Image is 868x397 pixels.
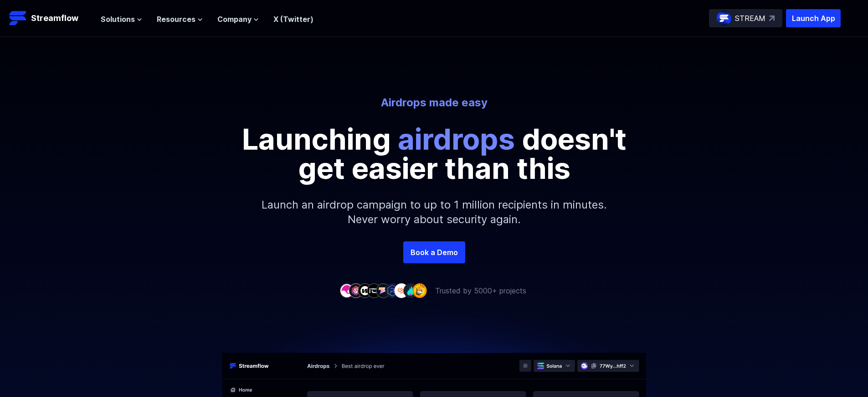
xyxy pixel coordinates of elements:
span: Company [217,14,252,25]
img: company-5 [376,283,390,298]
img: company-3 [358,283,372,298]
img: company-8 [403,283,418,298]
p: Launching doesn't get easier than this [229,125,639,183]
span: Resources [157,14,195,25]
img: company-1 [339,283,354,298]
p: Airdrops made easy [182,95,687,110]
p: Streamflow [31,12,78,25]
a: Book a Demo [403,241,465,263]
img: company-9 [412,283,427,298]
button: Launch App [786,9,841,27]
img: streamflow-logo-circle.png [717,11,731,26]
a: Streamflow [9,9,92,27]
img: company-6 [385,283,400,298]
img: company-2 [349,283,363,298]
p: Launch an airdrop campaign to up to 1 million recipients in minutes. Never worry about security a... [238,183,630,241]
p: STREAM [735,13,765,24]
span: Solutions [101,14,135,25]
a: X (Twitter) [273,15,313,24]
img: company-4 [367,283,381,298]
img: Streamflow Logo [9,9,27,27]
button: Company [217,14,259,25]
button: Resources [157,14,203,25]
span: airdrops [398,121,515,157]
img: company-7 [394,283,409,298]
p: Trusted by 5000+ projects [435,285,526,296]
a: STREAM [709,9,782,27]
img: top-right-arrow.svg [769,16,775,21]
button: Solutions [101,14,142,25]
